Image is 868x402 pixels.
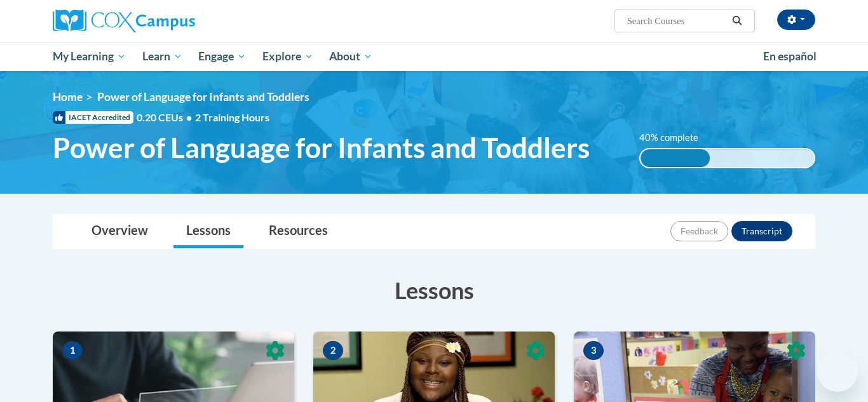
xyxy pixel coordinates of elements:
[79,215,161,248] a: Overview
[53,274,815,306] h3: Lessons
[142,49,182,64] span: Learn
[134,42,191,71] a: Learn
[323,341,343,360] span: 2
[329,49,372,64] span: About
[53,111,133,124] span: IACET Accredited
[97,90,309,104] span: Power of Language for Infants and Toddlers
[755,43,825,70] a: En español
[186,111,192,123] span: •
[731,221,792,241] button: Transcript
[583,341,604,360] span: 3
[53,90,83,104] a: Home
[256,215,341,248] a: Resources
[626,13,728,29] input: Search Courses
[670,221,728,241] button: Feedback
[777,10,815,30] button: Account Settings
[639,131,712,145] label: 40% complete
[817,351,858,392] iframe: Button to launch messaging window
[137,111,195,124] span: 0.20 CEUs
[62,341,83,360] span: 1
[641,149,710,167] div: 40%
[53,10,294,32] a: Cox Campus
[53,10,195,32] img: Cox Campus
[53,131,590,164] span: Power of Language for Infants and Toddlers
[322,42,381,71] a: About
[728,13,747,29] button: Search
[198,49,246,64] span: Engage
[262,49,313,64] span: Explore
[763,50,817,63] span: En español
[44,42,134,71] a: My Learning
[34,42,834,71] div: Main menu
[53,49,126,64] span: My Learning
[173,215,243,248] a: Lessons
[195,111,269,123] span: 2 Training Hours
[254,42,322,71] a: Explore
[190,42,254,71] a: Engage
